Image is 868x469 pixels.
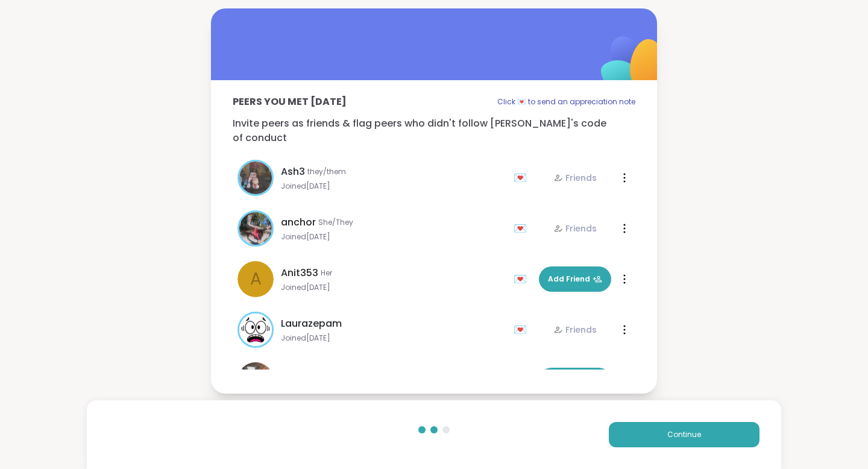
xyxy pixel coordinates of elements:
img: Laurazepam [239,313,272,346]
span: She/They [318,218,353,227]
div: Friends [553,172,597,184]
p: Peers you met [DATE] [233,95,347,109]
span: Her [321,268,332,278]
div: 💌 [514,320,532,339]
span: A [250,266,262,292]
span: anchor [281,215,316,230]
img: anchor [239,212,272,245]
div: Friends [553,222,597,234]
span: Add Friend [548,274,602,285]
div: Friends [553,324,597,336]
div: 💌 [514,168,532,187]
p: Click 💌 to send an appreciation note [497,95,635,109]
span: Laurazepam [281,316,342,331]
div: 💌 [514,269,532,289]
span: they/them [307,167,346,177]
span: Continue [667,429,701,440]
span: Joined [DATE] [281,283,506,292]
img: Ash3 [239,162,272,194]
img: ShareWell Logomark [573,5,693,125]
span: Joined [DATE] [281,232,506,242]
div: 💌 [514,219,532,238]
span: Anit353 [281,266,318,280]
button: Add Friend [539,266,611,292]
button: Add Friend [539,368,611,393]
span: Joined [DATE] [281,181,506,191]
span: Joined [DATE] [281,333,506,343]
span: rwashington92 [281,367,354,382]
button: Continue [609,422,759,447]
p: Invite peers as friends & flag peers who didn't follow [PERSON_NAME]'s code of conduct [233,116,635,145]
img: rwashington92 [237,362,274,398]
span: Ash3 [281,165,305,179]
